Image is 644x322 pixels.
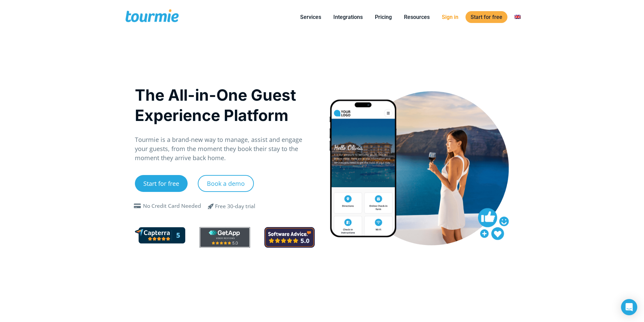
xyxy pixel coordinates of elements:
[621,299,637,315] div: Open Intercom Messenger
[132,203,143,209] span: 
[135,175,188,192] a: Start for free
[135,85,315,125] h1: The All-in-One Guest Experience Platform
[215,202,255,210] div: Free 30-day trial
[437,13,463,21] a: Sign in
[370,13,397,21] a: Pricing
[203,202,219,210] span: 
[399,13,435,21] a: Resources
[198,175,254,192] a: Book a demo
[295,13,326,21] a: Services
[143,202,201,210] div: No Credit Card Needed
[135,135,315,163] p: Tourmie is a brand-new way to manage, assist and engage your guests, from the moment they book th...
[328,13,368,21] a: Integrations
[466,11,507,23] a: Start for free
